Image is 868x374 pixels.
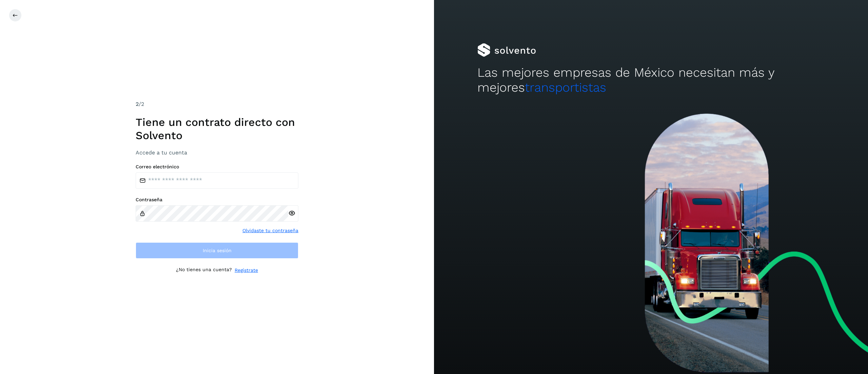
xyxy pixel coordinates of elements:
a: Olvidaste tu contraseña [242,227,298,234]
p: ¿No tienes una cuenta? [176,267,232,274]
h1: Tiene un contrato directo con Solvento [136,116,298,142]
a: Regístrate [235,267,258,274]
h3: Accede a tu cuenta [136,149,298,156]
span: Inicia sesión [203,248,232,253]
label: Contraseña [136,197,298,203]
h2: Las mejores empresas de México necesitan más y mejores [477,65,825,95]
span: transportistas [525,80,606,95]
span: 2 [136,101,139,107]
button: Inicia sesión [136,242,298,259]
div: /2 [136,100,298,108]
label: Correo electrónico [136,164,298,170]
